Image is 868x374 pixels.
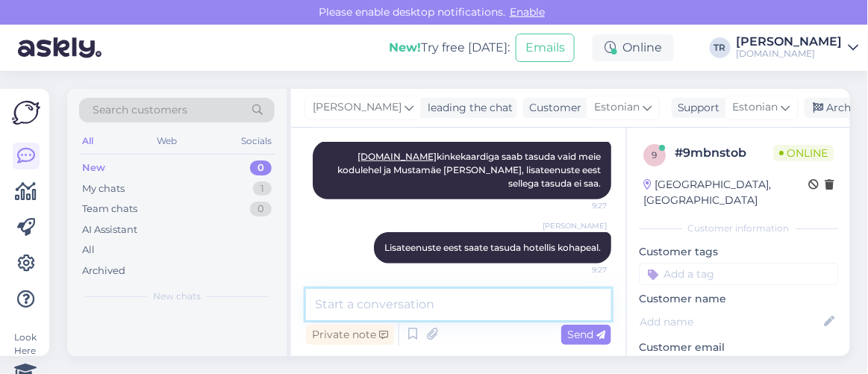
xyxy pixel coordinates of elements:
[389,39,510,57] div: Try free [DATE]:
[737,36,859,60] a: [PERSON_NAME][DOMAIN_NAME]
[639,340,838,355] p: Customer email
[82,160,105,175] div: New
[82,264,125,278] div: Archived
[567,328,605,341] span: Send
[543,220,607,231] span: [PERSON_NAME]
[551,264,607,275] span: 9:27
[250,160,272,175] div: 0
[12,101,40,125] img: Askly Logo
[639,244,838,260] p: Customer tags
[733,99,778,116] span: Estonian
[79,131,96,151] div: All
[639,263,838,285] input: Add a tag
[384,242,601,253] span: Lisateenuste eest saate tasuda hotellis kohapeal.
[675,144,773,162] div: # 9mbnstob
[640,314,821,330] input: Add name
[422,100,513,116] div: leading the chat
[238,131,275,151] div: Socials
[737,36,843,48] div: [PERSON_NAME]
[93,102,187,118] span: Search customers
[250,202,272,216] div: 0
[82,181,125,196] div: My chats
[306,325,394,345] div: Private note
[639,222,838,235] div: Customer information
[594,99,640,116] span: Estonian
[82,243,95,258] div: All
[639,291,838,307] p: Customer name
[153,290,201,303] span: New chats
[82,222,137,237] div: AI Assistant
[82,202,137,216] div: Team chats
[523,100,581,116] div: Customer
[773,145,834,161] span: Online
[154,131,181,151] div: Web
[516,34,575,62] button: Emails
[710,37,731,58] div: TR
[652,149,658,160] span: 9
[672,100,720,116] div: Support
[737,48,843,60] div: [DOMAIN_NAME]
[253,181,272,196] div: 1
[389,40,421,54] b: New!
[313,99,402,116] span: [PERSON_NAME]
[337,151,603,189] span: kinkekaardiga saab tasuda vaid meie kodulehel ja Mustamäe [PERSON_NAME], lisateenuste eest selleg...
[505,5,549,19] span: Enable
[357,151,437,162] a: [DOMAIN_NAME]
[551,200,607,211] span: 9:27
[643,177,808,208] div: [GEOGRAPHIC_DATA], [GEOGRAPHIC_DATA]
[593,34,674,61] div: Online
